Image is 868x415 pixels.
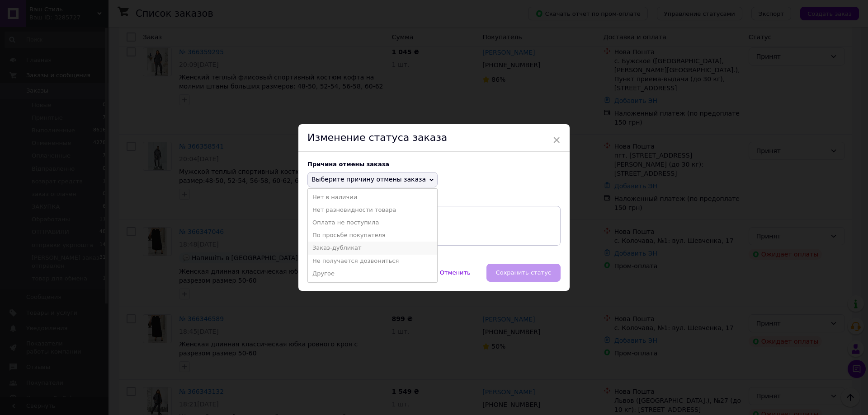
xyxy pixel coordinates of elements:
[311,176,426,183] span: Выберите причину отмены заказа
[307,161,561,168] div: Причина отмены заказа
[308,242,437,254] li: Заказ-дубликат
[308,229,437,242] li: По просьбе покупателя
[430,264,480,282] button: Отменить
[308,191,437,204] li: Нет в наличии
[308,216,437,229] li: Оплата не поступила
[552,132,561,148] span: ×
[308,204,437,216] li: Нет разновидности товара
[298,124,570,152] div: Изменение статуса заказа
[308,255,437,267] li: Не получается дозвониться
[308,267,437,280] li: Другое
[440,269,471,276] span: Отменить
